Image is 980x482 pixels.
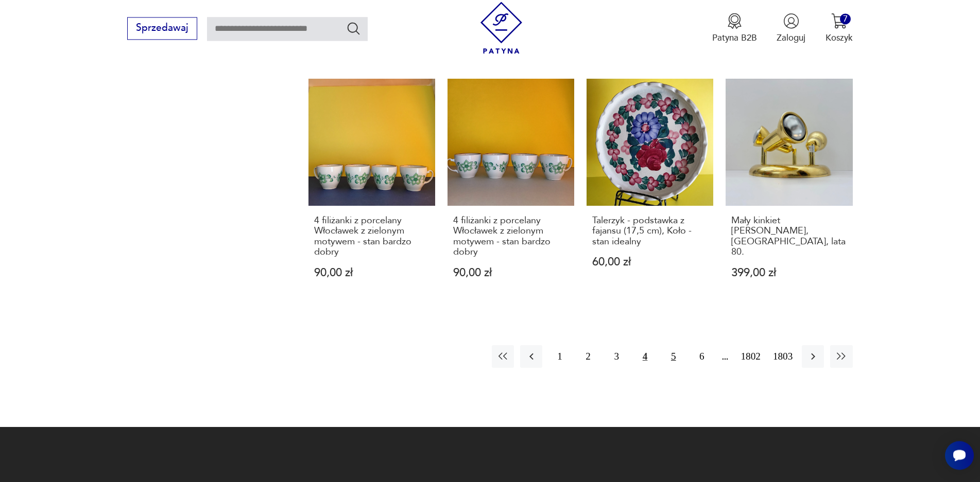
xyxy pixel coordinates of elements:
p: 90,00 zł [453,267,569,278]
a: Ikona medaluPatyna B2B [712,13,757,44]
a: 4 filiżanki z porcelany Włocławek z zielonym motywem - stan bardzo dobry4 filiżanki z porcelany W... [448,79,574,302]
h3: Mały kinkiet [PERSON_NAME], [GEOGRAPHIC_DATA], lata 80. [731,216,847,258]
button: Zaloguj [777,13,805,44]
iframe: Smartsupp widget button [945,441,974,470]
button: 1803 [770,345,796,367]
h3: 4 filiżanki z porcelany Włocławek z zielonym motywem - stan bardzo dobry [453,216,569,258]
a: Mały kinkiet Grossmann, Niemcy, lata 80.Mały kinkiet [PERSON_NAME], [GEOGRAPHIC_DATA], lata 80.39... [726,79,852,302]
p: Koszyk [826,32,853,44]
button: 6 [691,345,713,367]
p: 90,00 zł [314,267,430,278]
button: 7Koszyk [826,13,853,44]
p: 60,00 zł [592,257,708,267]
p: 399,00 zł [731,267,847,278]
a: 4 filiżanki z porcelany Włocławek z zielonym motywem - stan bardzo dobry4 filiżanki z porcelany W... [308,79,435,302]
button: Sprzedawaj [127,17,197,40]
button: 3 [606,345,628,367]
div: 7 [840,13,851,24]
p: Patyna B2B [712,32,757,44]
button: 1802 [738,345,764,367]
h3: 4 filiżanki z porcelany Włocławek z zielonym motywem - stan bardzo dobry [314,216,430,258]
button: 2 [577,345,599,367]
img: Ikonka użytkownika [783,13,799,29]
a: Sprzedawaj [127,25,197,33]
button: 4 [634,345,656,367]
img: Ikona medalu [727,13,743,29]
button: Szukaj [346,21,361,35]
a: Talerzyk - podstawka z fajansu (17,5 cm), Koło - stan idealnyTalerzyk - podstawka z fajansu (17,5... [587,79,713,302]
button: 1 [548,345,571,367]
h3: Talerzyk - podstawka z fajansu (17,5 cm), Koło - stan idealny [592,216,708,247]
p: Zaloguj [777,32,805,44]
button: Patyna B2B [712,13,757,44]
img: Ikona koszyka [831,13,847,29]
button: 5 [662,345,684,367]
img: Patyna - sklep z meblami i dekoracjami vintage [475,2,527,53]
